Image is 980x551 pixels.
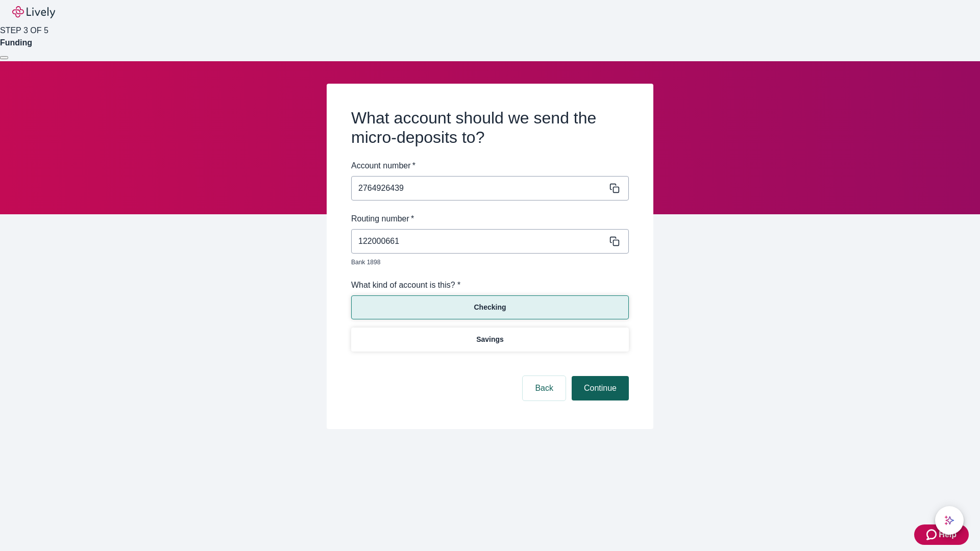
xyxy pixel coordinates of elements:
[351,295,629,319] button: Checking
[939,529,957,541] span: Help
[914,524,969,545] button: Zendesk support iconHelp
[12,6,55,18] img: Lively
[609,236,620,246] svg: Copy to clipboard
[474,302,506,313] p: Checking
[609,183,620,193] svg: Copy to clipboard
[476,334,504,345] p: Savings
[523,376,566,400] button: Back
[351,160,415,172] label: Account number
[607,181,622,195] button: Copy message content to clipboard
[351,108,629,147] h2: What account should we send the micro-deposits to?
[351,213,414,225] label: Routing number
[607,234,622,248] button: Copy message content to clipboard
[351,328,629,352] button: Savings
[351,279,460,291] label: What kind of account is this? *
[944,515,954,525] svg: Lively AI Assistant
[935,506,964,535] button: chat
[572,376,629,400] button: Continue
[351,258,622,267] p: Bank 1898
[926,529,939,541] svg: Zendesk support icon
